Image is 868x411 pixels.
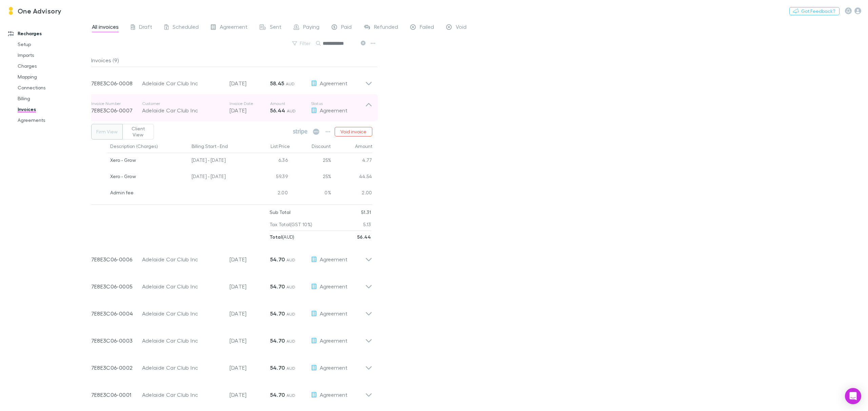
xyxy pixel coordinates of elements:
p: [DATE] [230,282,270,290]
div: 7E8E3C06-0006Adelaide Car Club Inc[DATE]54.70 AUDAgreement [86,243,378,270]
span: Agreement [320,337,348,344]
strong: 54.70 [270,283,285,290]
p: Invoice Number [91,101,142,106]
p: 7E8E3C06-0005 [91,282,142,290]
strong: 54.70 [270,337,285,344]
p: Status [311,101,365,106]
div: 7E8E3C06-0003Adelaide Car Club Inc[DATE]54.70 AUDAgreement [86,324,378,351]
div: 7E8E3C06-0005Adelaide Car Club Inc[DATE]54.70 AUDAgreement [86,270,378,297]
span: Sent [270,23,281,32]
span: Scheduled [173,23,199,32]
div: Admin fee [110,186,186,200]
p: Amount [270,101,311,106]
h3: One Advisory [18,7,62,15]
button: Void invoice [335,127,372,136]
span: Agreement [320,107,348,113]
div: Open Intercom Messenger [845,388,861,404]
p: [DATE] [230,79,270,87]
p: [DATE] [230,364,270,372]
p: ( AUD ) [270,231,295,243]
div: 25% [291,153,331,169]
p: 7E8E3C06-0003 [91,337,142,345]
p: 7E8E3C06-0002 [91,364,142,372]
span: Agreement [320,283,348,289]
button: Filter [289,39,315,47]
strong: 54.70 [270,256,285,263]
div: 7E8E3C06-0004Adelaide Car Club Inc[DATE]54.70 AUDAgreement [86,297,378,324]
span: AUD [287,108,296,113]
span: Agreement [320,80,348,86]
span: Agreement [320,391,348,398]
p: 7E8E3C06-0004 [91,309,142,318]
div: 44.54 [331,169,372,186]
a: Setup [11,39,97,50]
div: Adelaide Car Club Inc [142,391,223,399]
strong: 54.70 [270,364,285,371]
span: AUD [287,393,296,398]
p: [DATE] [230,391,270,399]
button: Got Feedback? [789,7,840,15]
div: 4.77 [331,153,372,169]
img: One Advisory's Logo [7,7,15,15]
div: Adelaide Car Club Inc [142,364,223,372]
p: 5.13 [363,218,371,231]
span: Paying [303,23,319,32]
p: 7E8E3C06-0007 [91,106,142,114]
strong: 56.44 [270,107,285,114]
span: Void [456,23,467,32]
p: 7E8E3C06-0008 [91,79,142,87]
div: Xero - Grow [110,169,186,183]
a: Billing [11,93,97,104]
div: 7E8E3C06-0002Adelaide Car Club Inc[DATE]54.70 AUDAgreement [86,351,378,378]
p: 51.31 [361,206,371,218]
div: 7E8E3C06-0008Adelaide Car Club Inc[DATE]58.45 AUDAgreement [86,67,378,94]
div: 59.39 [250,169,291,186]
strong: Total [270,234,282,240]
a: One Advisory [3,3,66,19]
span: Agreement [320,310,348,317]
p: Sub Total [270,206,291,218]
strong: 54.70 [270,310,285,317]
div: Adelaide Car Club Inc [142,337,223,345]
div: Invoice Number7E8E3C06-0007CustomerAdelaide Car Club IncInvoice Date[DATE]Amount56.44 AUDStatusAg... [86,94,378,121]
p: Customer [142,101,223,106]
span: Paid [341,23,352,32]
span: AUD [287,339,296,344]
p: [DATE] [230,309,270,318]
strong: 56.44 [357,234,371,240]
span: Draft [139,23,152,32]
div: Adelaide Car Club Inc [142,255,223,263]
a: Charges [11,61,97,71]
a: Connections [11,82,97,93]
a: Agreements [11,115,97,126]
div: Adelaide Car Club Inc [142,106,223,114]
div: Adelaide Car Club Inc [142,79,223,87]
p: Tax Total (GST 10%) [270,218,313,231]
div: Adelaide Car Club Inc [142,309,223,318]
div: Adelaide Car Club Inc [142,282,223,290]
span: Refunded [374,23,398,32]
span: Agreement [320,256,348,262]
p: Invoice Date [230,101,270,106]
div: [DATE] - [DATE] [189,153,250,169]
span: AUD [286,81,295,86]
div: 7E8E3C06-0001Adelaide Car Club Inc[DATE]54.70 AUDAgreement [86,378,378,406]
p: 7E8E3C06-0001 [91,391,142,399]
p: [DATE] [230,106,270,114]
span: AUD [287,284,296,289]
p: [DATE] [230,337,270,345]
strong: 58.45 [270,80,284,87]
a: Invoices [11,104,97,115]
span: AUD [287,366,296,371]
span: AUD [287,257,296,262]
span: AUD [287,311,296,317]
div: 2.00 [331,186,372,202]
button: Firm View [91,124,123,139]
div: 2.00 [250,186,291,202]
div: 25% [291,169,331,186]
div: 0% [291,186,331,202]
a: Imports [11,50,97,61]
span: Agreement [320,364,348,371]
p: [DATE] [230,255,270,263]
button: Client View [122,124,154,139]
